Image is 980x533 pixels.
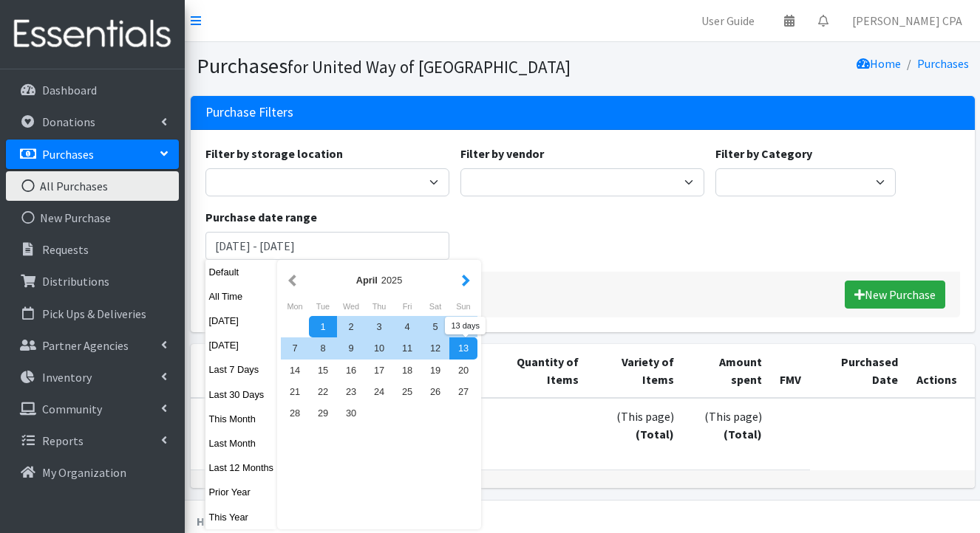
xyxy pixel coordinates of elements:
[460,145,544,162] label: Filter by vendor
[715,145,812,162] label: Filter by Category
[6,235,179,264] a: Requests
[449,297,477,316] div: Sunday
[42,306,146,321] p: Pick Ups & Deliveries
[42,402,102,416] p: Community
[840,6,974,35] a: [PERSON_NAME] CPA
[205,286,278,307] button: All Time
[365,316,393,337] div: 3
[636,427,674,441] strong: (Total)
[724,427,762,441] strong: (Total)
[6,171,179,201] a: All Purchases
[337,360,365,381] div: 16
[588,398,683,470] td: (This page)
[6,140,179,169] a: Purchases
[337,381,365,402] div: 23
[6,458,179,487] a: My Organization
[309,297,337,316] div: Tuesday
[6,75,179,105] a: Dashboard
[337,316,365,337] div: 2
[205,481,278,503] button: Prior Year
[42,433,84,448] p: Reports
[6,426,179,455] a: Reports
[365,381,393,402] div: 24
[205,232,449,260] input: January 1, 2011 - December 31, 2011
[205,506,278,528] button: This Year
[337,337,365,359] div: 9
[690,6,766,35] a: User Guide
[845,281,945,309] a: New Purchase
[205,208,317,226] label: Purchase date range
[309,316,337,337] div: 1
[281,402,309,424] div: 28
[810,344,908,398] th: Purchased Date
[6,299,179,329] a: Pick Ups & Deliveries
[197,514,475,529] strong: Human Essentials was built with by .
[205,334,278,356] button: [DATE]
[907,344,974,398] th: Actions
[421,381,449,402] div: 26
[197,53,577,79] h1: Purchases
[309,337,337,359] div: 8
[6,10,179,59] img: HumanEssentials
[309,360,337,381] div: 15
[281,360,309,381] div: 14
[356,275,378,286] strong: April
[857,56,901,71] a: Home
[381,275,402,286] span: 2025
[6,107,179,137] a: Donations
[42,274,109,289] p: Distributions
[337,402,365,424] div: 30
[393,316,421,337] div: 4
[42,147,94,162] p: Purchases
[393,297,421,316] div: Friday
[309,381,337,402] div: 22
[449,360,477,381] div: 20
[42,338,129,353] p: Partner Agencies
[365,360,393,381] div: 17
[365,297,393,316] div: Thursday
[449,316,477,337] div: 6
[421,297,449,316] div: Saturday
[393,337,421,359] div: 11
[205,457,278,478] button: Last 12 Months
[42,242,89,257] p: Requests
[287,56,571,78] small: for United Way of [GEOGRAPHIC_DATA]
[337,297,365,316] div: Wednesday
[588,344,683,398] th: Variety of Items
[281,337,309,359] div: 7
[205,145,343,162] label: Filter by storage location
[6,331,179,360] a: Partner Agencies
[191,344,297,398] th: Purchases from
[205,261,278,283] button: Default
[205,433,278,454] button: Last Month
[6,394,179,424] a: Community
[6,266,179,296] a: Distributions
[281,381,309,402] div: 21
[771,344,810,398] th: FMV
[42,465,126,480] p: My Organization
[421,337,449,359] div: 12
[205,384,278,405] button: Last 30 Days
[6,203,179,233] a: New Purchase
[917,56,969,71] a: Purchases
[449,381,477,402] div: 27
[42,114,95,129] p: Donations
[42,370,92,385] p: Inventory
[393,360,421,381] div: 18
[683,398,771,470] td: (This page)
[42,83,97,97] p: Dashboard
[309,402,337,424] div: 29
[205,408,278,430] button: This Month
[365,337,393,359] div: 10
[449,337,477,359] div: 13
[205,359,278,380] button: Last 7 Days
[683,344,771,398] th: Amount spent
[421,316,449,337] div: 5
[421,360,449,381] div: 19
[205,310,278,331] button: [DATE]
[393,381,421,402] div: 25
[281,297,309,316] div: Monday
[205,105,293,120] h3: Purchase Filters
[6,362,179,392] a: Inventory
[483,344,588,398] th: Quantity of Items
